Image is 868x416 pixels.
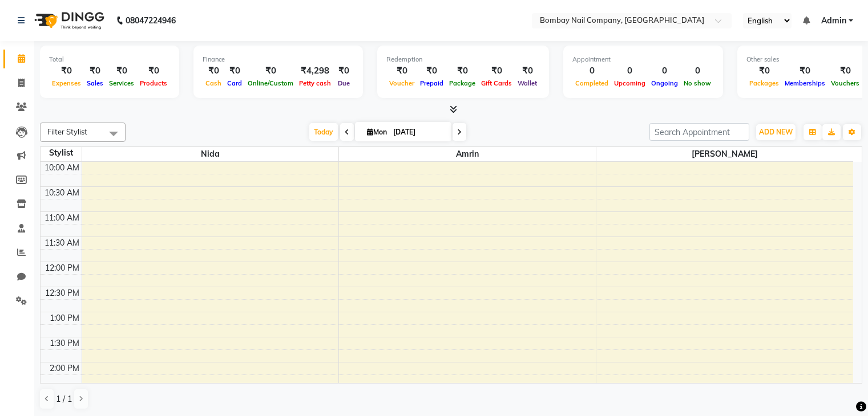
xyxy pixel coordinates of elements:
span: Expenses [49,79,84,87]
div: 10:00 AM [42,162,82,174]
div: 0 [681,64,714,78]
input: Search Appointment [649,123,749,141]
div: ₹0 [828,64,862,78]
div: ₹0 [746,64,782,78]
div: 1:30 PM [47,337,82,349]
div: 1:00 PM [47,312,82,324]
div: ₹0 [334,64,354,78]
span: Services [106,79,137,87]
div: ₹0 [446,64,478,78]
div: ₹0 [106,64,137,78]
div: ₹0 [417,64,446,78]
span: Wallet [515,79,540,87]
span: Packages [746,79,782,87]
span: [PERSON_NAME] [596,147,853,161]
div: 12:00 PM [43,262,82,274]
span: Products [137,79,170,87]
div: Appointment [572,55,714,64]
span: Card [224,79,245,87]
div: ₹0 [478,64,515,78]
div: 2:00 PM [47,362,82,374]
div: ₹0 [515,64,540,78]
div: Redemption [386,55,540,64]
span: Today [309,123,338,141]
span: Petty cash [296,79,334,87]
span: ADD NEW [759,128,793,136]
span: Memberships [782,79,828,87]
div: 12:30 PM [43,287,82,299]
div: Stylist [41,147,82,159]
div: 10:30 AM [42,187,82,199]
span: Nida [82,147,339,161]
img: logo [29,5,107,36]
span: Admin [821,15,846,27]
div: ₹0 [84,64,106,78]
div: ₹0 [224,64,245,78]
div: ₹4,298 [296,64,334,78]
span: Completed [572,79,611,87]
div: Finance [203,55,354,64]
span: Upcoming [611,79,648,87]
div: 11:00 AM [42,212,82,224]
div: 11:30 AM [42,237,82,249]
span: Amrin [339,147,596,161]
span: Mon [364,128,390,136]
span: Gift Cards [478,79,515,87]
div: ₹0 [386,64,417,78]
button: ADD NEW [756,124,796,140]
div: ₹0 [203,64,224,78]
div: ₹0 [49,64,84,78]
span: Online/Custom [245,79,296,87]
div: 0 [648,64,681,78]
span: 1 / 1 [56,393,72,405]
span: Sales [84,79,106,87]
div: ₹0 [782,64,828,78]
div: Total [49,55,170,64]
span: Filter Stylist [47,127,87,136]
span: Package [446,79,478,87]
b: 08047224946 [126,5,176,36]
div: ₹0 [137,64,170,78]
span: Cash [203,79,224,87]
span: Voucher [386,79,417,87]
div: 0 [572,64,611,78]
input: 2025-09-01 [390,124,447,141]
div: 0 [611,64,648,78]
span: Vouchers [828,79,862,87]
span: No show [681,79,714,87]
span: Ongoing [648,79,681,87]
span: Due [335,79,353,87]
span: Prepaid [417,79,446,87]
div: ₹0 [245,64,296,78]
